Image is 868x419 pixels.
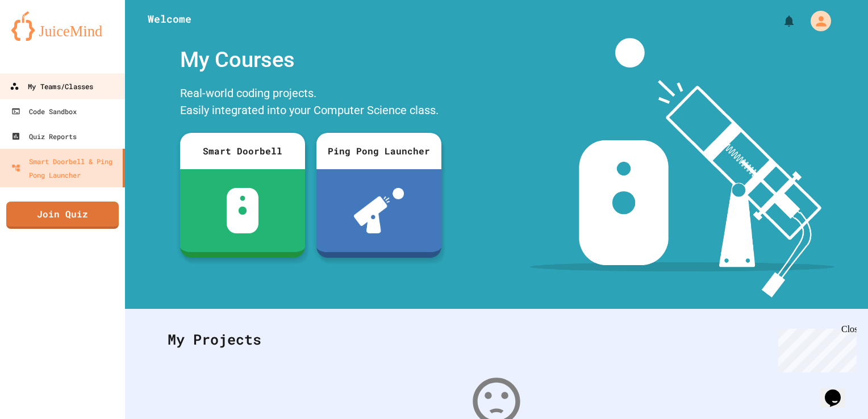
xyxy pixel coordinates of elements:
[227,188,259,233] img: sdb-white.svg
[10,79,93,94] div: My Teams/Classes
[11,129,77,143] div: Quiz Reports
[156,317,837,362] div: My Projects
[820,374,857,408] iframe: chat widget
[799,8,834,34] div: My Account
[316,133,441,169] div: Ping Pong Launcher
[11,11,114,41] img: logo-orange.svg
[530,38,834,298] img: banner-image-my-projects.png
[11,104,77,118] div: Code Sandbox
[5,5,78,72] div: Chat with us now!Close
[354,188,404,233] img: ppl-with-ball.png
[11,154,118,182] div: Smart Doorbell & Ping Pong Launcher
[174,38,447,82] div: My Courses
[180,133,305,169] div: Smart Doorbell
[774,324,857,372] iframe: chat widget
[6,202,119,229] a: Join Quiz
[174,82,447,124] div: Real-world coding projects. Easily integrated into your Computer Science class.
[761,11,799,31] div: My Notifications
